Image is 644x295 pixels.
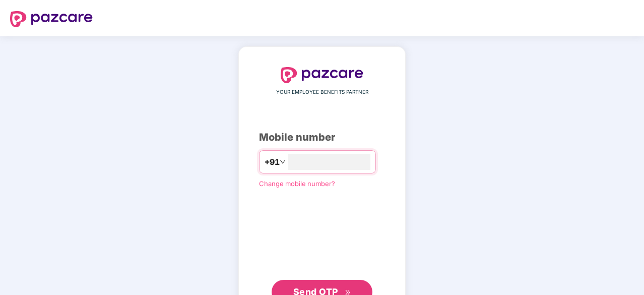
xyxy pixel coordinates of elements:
span: YOUR EMPLOYEE BENEFITS PARTNER [276,88,368,96]
span: down [280,159,286,165]
a: Change mobile number? [259,180,335,188]
img: logo [10,11,93,27]
span: +91 [265,156,280,168]
div: Mobile number [259,130,385,145]
img: logo [281,67,363,83]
